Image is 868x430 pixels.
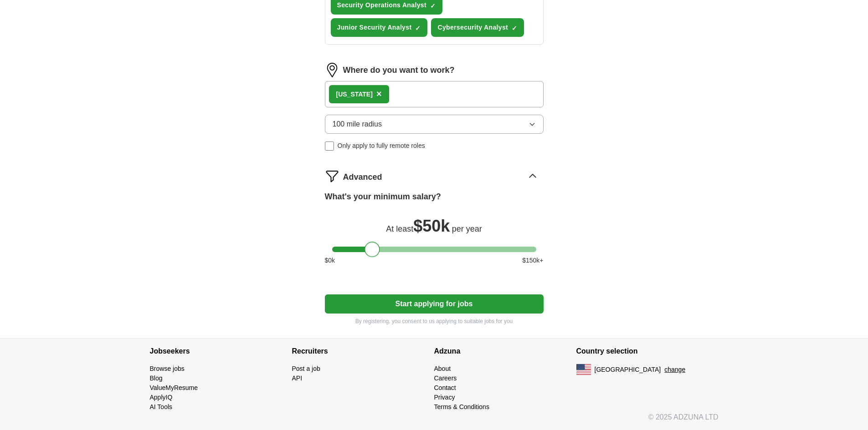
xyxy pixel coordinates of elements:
span: At least [386,224,413,233]
button: Junior Security Analyst✓ [331,18,428,37]
a: Terms & Conditions [434,403,489,410]
span: Only apply to fully remote roles [338,141,425,151]
span: × [376,89,382,99]
h4: Country selection [576,339,719,364]
input: Only apply to fully remote roles [325,142,334,151]
button: change [664,365,685,374]
a: Browse jobs [150,365,185,372]
span: ✓ [430,2,436,10]
p: By registering, you consent to us applying to suitable jobs for you [325,317,544,325]
img: filter [325,169,339,183]
div: [US_STATE] [336,90,373,99]
label: Where do you want to work? [343,64,455,76]
button: Start applying for jobs [325,294,544,314]
div: © 2025 ADZUNA LTD [143,412,726,430]
button: × [376,87,382,101]
img: location.png [325,63,339,77]
span: $ 0 k [325,256,335,265]
span: 100 mile radius [333,119,382,130]
a: Contact [434,384,456,391]
span: $ 150 k+ [522,256,543,265]
span: Junior Security Analyst [337,23,412,32]
a: About [434,365,451,372]
button: 100 mile radius [325,115,544,134]
a: ValueMyResume [150,384,198,391]
span: [GEOGRAPHIC_DATA] [595,365,661,374]
img: US flag [576,364,591,375]
span: Advanced [343,171,382,183]
span: Security Operations Analyst [337,0,426,10]
a: AI Tools [150,403,173,410]
a: Post a job [292,365,320,372]
span: per year [452,224,482,233]
a: API [292,374,303,382]
span: ✓ [512,25,517,32]
span: Cybersecurity Analyst [437,23,508,32]
span: $ 50k [413,217,450,235]
a: ApplyIQ [150,394,173,401]
span: ✓ [415,25,421,32]
a: Careers [434,374,457,382]
button: Cybersecurity Analyst✓ [431,18,524,37]
a: Privacy [434,394,455,401]
a: Blog [150,374,163,382]
label: What's your minimum salary? [325,191,441,203]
